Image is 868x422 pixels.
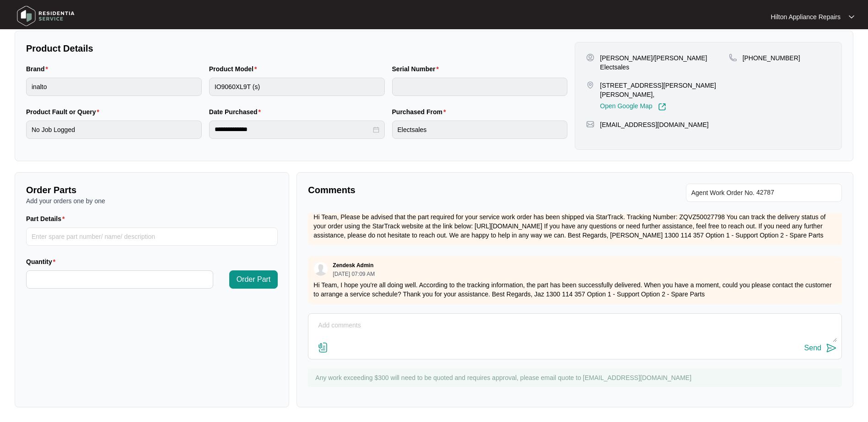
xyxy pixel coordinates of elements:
img: Link-External [658,103,666,111]
p: [DATE] 07:09 AM [333,271,375,277]
img: map-pin [586,81,594,89]
input: Part Details [26,227,278,246]
input: Date Purchased [215,125,371,134]
img: map-pin [729,53,737,62]
img: dropdown arrow [849,15,854,19]
p: Product Details [26,42,567,55]
input: Quantity [27,271,213,288]
label: Quantity [26,257,59,266]
p: [PHONE_NUMBER] [743,53,800,63]
label: Product Fault or Query [26,107,103,116]
input: Purchased From [392,121,568,139]
p: Hilton Appliance Repairs [771,12,841,21]
button: Send [804,342,837,354]
input: Product Fault or Query [26,121,202,139]
button: Order Part [229,270,278,289]
label: Part Details [26,214,69,223]
input: Add Agent Work Order No. [756,187,836,198]
img: residentia service logo [14,2,78,30]
img: send-icon.svg [826,343,837,353]
p: Add your orders one by one [26,196,278,206]
img: user-pin [586,53,594,62]
input: Brand [26,78,202,96]
p: Any work exceeding $300 will need to be quoted and requires approval, please email quote to [EMAI... [315,373,837,382]
span: Agent Work Order No. [691,187,755,198]
a: Open Google Map [600,103,666,111]
p: [PERSON_NAME]/[PERSON_NAME] Electsales [600,53,728,72]
label: Product Model [209,64,261,74]
p: Comments [308,184,568,196]
label: Purchased From [392,107,450,116]
label: Brand [26,64,52,74]
p: Zendesk Admin [333,262,373,269]
img: map-pin [586,120,594,128]
p: [STREET_ADDRESS][PERSON_NAME][PERSON_NAME], [600,81,728,99]
p: Hi Team, Please be advised that the part required for your service work order has been shipped vi... [313,212,836,240]
img: user.svg [314,262,328,276]
img: file-attachment-doc.svg [318,342,329,353]
input: Product Model [209,78,385,96]
label: Date Purchased [209,107,264,116]
p: [EMAIL_ADDRESS][DOMAIN_NAME] [600,120,708,129]
div: Send [804,344,821,352]
input: Serial Number [392,78,568,96]
span: Order Part [237,274,271,285]
p: Order Parts [26,184,278,196]
label: Serial Number [392,64,442,74]
p: Hi Team, I hope you're all doing well. According to the tracking information, the part has been s... [313,280,836,299]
